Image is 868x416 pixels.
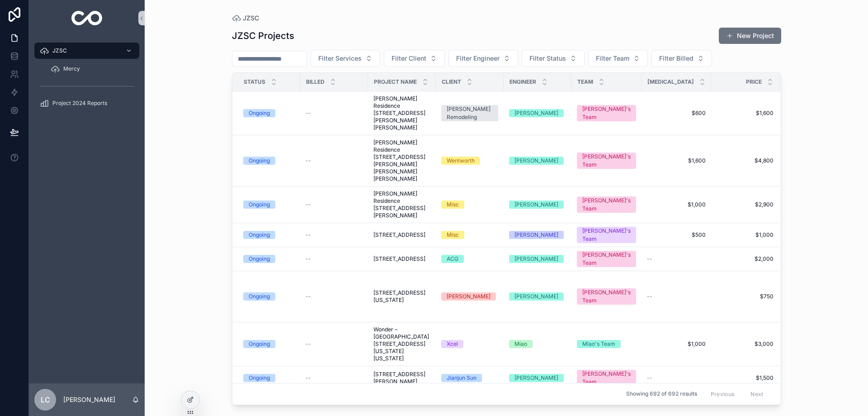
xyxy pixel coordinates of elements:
a: [PERSON_NAME]'s Team [577,105,636,121]
div: Ongoing [249,340,270,348]
a: [PERSON_NAME] Residence [STREET_ADDRESS][PERSON_NAME][PERSON_NAME][PERSON_NAME] [373,139,430,182]
span: -- [306,340,311,348]
span: -- [306,110,311,117]
div: Ongoing [249,231,270,239]
button: Select Button [448,50,518,67]
a: [PERSON_NAME] Residence [STREET_ADDRESS][PERSON_NAME] [373,190,430,219]
button: Select Button [651,50,712,67]
button: Select Button [522,50,585,67]
a: [PERSON_NAME]'s Team [577,153,636,169]
span: -- [306,231,311,239]
span: $1,000 [717,231,774,239]
span: Billed [306,78,325,86]
a: [PERSON_NAME]'s Team [577,251,636,267]
div: Misc [447,231,459,239]
span: $1,000 [647,340,706,348]
div: Miao [514,340,527,348]
a: [PERSON_NAME] [509,374,566,382]
span: Filter Billed [659,54,693,63]
span: Engineer [509,78,536,86]
span: Project 2024 Reports [52,100,107,107]
a: New Project [719,28,781,44]
div: scrollable content [29,36,145,123]
div: [PERSON_NAME] [514,157,558,165]
a: $4,800 [717,157,774,164]
span: [STREET_ADDRESS][PERSON_NAME] [373,371,430,385]
a: $2,900 [717,201,774,208]
a: Ongoing [243,231,295,239]
a: -- [306,110,363,117]
span: -- [647,255,652,263]
a: $1,000 [647,201,706,208]
a: -- [647,374,706,382]
span: -- [306,255,311,263]
a: Wentworth [441,157,498,165]
a: [STREET_ADDRESS][US_STATE] [373,289,430,304]
a: -- [306,340,363,348]
a: -- [647,255,706,263]
a: -- [306,157,363,164]
div: [PERSON_NAME]'s Team [582,153,631,169]
a: Miao [509,340,566,348]
a: $3,000 [717,340,774,348]
span: -- [306,293,311,300]
div: Miao's Team [582,340,615,348]
div: Ongoing [249,374,270,382]
a: [PERSON_NAME]'s Team [577,288,636,305]
div: [PERSON_NAME] [514,201,558,209]
div: [PERSON_NAME] [447,292,491,301]
div: [PERSON_NAME] [514,231,558,239]
span: Filter Status [529,54,566,63]
a: [PERSON_NAME] Residence [STREET_ADDRESS][PERSON_NAME][PERSON_NAME] [373,95,430,131]
span: JZSC [243,14,259,23]
a: Ongoing [243,374,295,382]
button: Select Button [311,50,380,67]
a: Ongoing [243,292,295,301]
a: Miao's Team [577,340,636,348]
a: [PERSON_NAME] [509,292,566,301]
a: Project 2024 Reports [34,95,139,111]
div: [PERSON_NAME]'s Team [582,196,631,213]
span: -- [647,293,652,300]
span: Status [244,78,265,86]
a: Xcel [441,340,498,348]
a: Misc [441,201,498,209]
a: $1,600 [717,110,774,117]
span: Mercy [63,65,80,72]
a: $600 [647,110,706,117]
span: -- [306,374,311,382]
span: [MEDICAL_DATA] [647,78,694,86]
button: Select Button [588,50,648,67]
a: [PERSON_NAME] [509,157,566,165]
a: Mercy [45,61,139,77]
a: Jianjun Sun [441,374,498,382]
span: Filter Client [392,54,426,63]
a: [PERSON_NAME]'s Team [577,370,636,386]
a: Ongoing [243,157,295,165]
span: Client [442,78,461,86]
span: Showing 692 of 692 results [626,391,697,398]
div: Misc [447,201,459,209]
div: ACG [447,255,458,263]
div: Wentworth [447,157,475,165]
span: JZSC [52,47,67,54]
div: [PERSON_NAME]'s Team [582,288,631,305]
div: [PERSON_NAME] [514,255,558,263]
div: [PERSON_NAME]'s Team [582,227,631,243]
a: Ongoing [243,255,295,263]
div: [PERSON_NAME]'s Team [582,370,631,386]
a: $1,500 [717,374,774,382]
span: Team [577,78,593,86]
a: Wonder – [GEOGRAPHIC_DATA] [STREET_ADDRESS][US_STATE][US_STATE] [373,326,430,362]
button: Select Button [384,50,445,67]
div: [PERSON_NAME] [514,292,558,301]
div: [PERSON_NAME] [514,109,558,117]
